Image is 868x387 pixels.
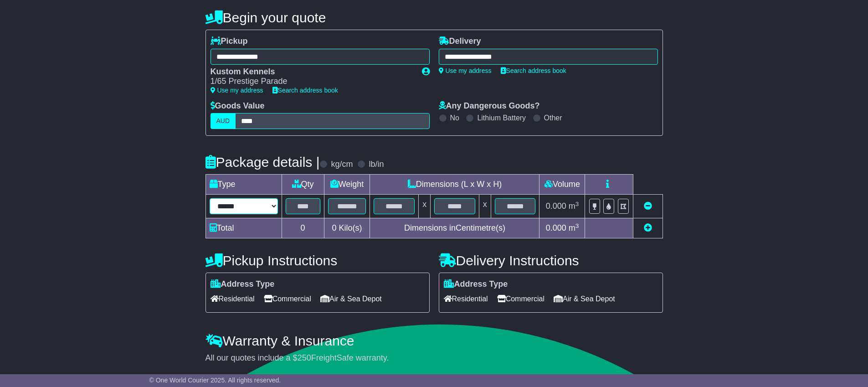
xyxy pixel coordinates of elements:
label: Address Type [444,279,508,289]
div: All our quotes include a $ FreightSafe warranty. [205,353,663,363]
span: Commercial [497,292,544,306]
a: Use my address [211,87,263,94]
span: 250 [298,353,311,362]
a: Remove this item [644,201,652,211]
span: © One World Courier 2025. All rights reserved. [149,377,281,384]
span: Residential [211,292,255,306]
td: 0 [282,218,324,238]
td: Kilo(s) [324,218,370,238]
sup: 3 [575,201,579,207]
label: kg/cm [331,160,353,170]
span: Commercial [264,292,311,306]
td: Volume [539,175,585,195]
a: Use my address [439,67,492,74]
a: Add new item [644,223,652,232]
label: AUD [211,113,236,129]
span: Residential [444,292,488,306]
h4: Begin your quote [205,10,663,25]
label: No [450,114,459,122]
label: Address Type [211,279,275,289]
label: Any Dangerous Goods? [439,101,540,111]
td: Type [205,175,282,195]
div: 1/65 Prestige Parade [211,77,413,87]
td: Qty [282,175,324,195]
td: Total [205,218,282,238]
a: Search address book [272,87,338,94]
td: x [479,195,491,218]
span: m [569,223,579,232]
span: 0.000 [546,223,566,232]
div: Kustom Kennels [211,67,413,77]
td: x [419,195,431,218]
h4: Warranty & Insurance [205,333,663,348]
label: Lithium Battery [477,114,526,122]
h4: Pickup Instructions [205,253,430,268]
span: Air & Sea Depot [320,292,382,306]
label: Delivery [439,36,481,46]
span: Air & Sea Depot [554,292,615,306]
label: Pickup [211,36,248,46]
span: 0.000 [546,201,566,211]
sup: 3 [575,222,579,229]
a: Search address book [501,67,566,74]
td: Weight [324,175,370,195]
span: 0 [332,223,336,232]
span: m [569,201,579,211]
h4: Package details | [205,155,320,170]
label: Goods Value [211,101,265,111]
td: Dimensions in Centimetre(s) [370,218,539,238]
label: lb/in [369,160,384,170]
td: Dimensions (L x W x H) [370,175,539,195]
h4: Delivery Instructions [439,253,663,268]
label: Other [544,114,562,122]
